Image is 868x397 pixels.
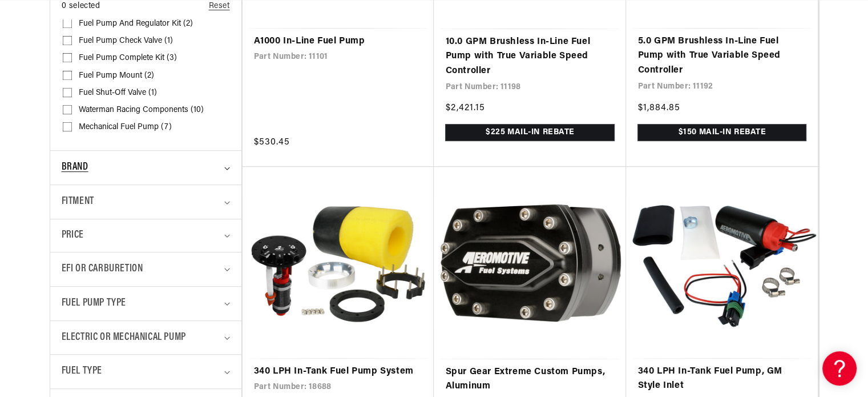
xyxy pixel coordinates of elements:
[62,321,230,355] summary: Electric or Mechanical Pump (0 selected)
[62,228,84,243] span: Price
[637,364,806,394] a: 340 LPH In-Tank Fuel Pump, GM Style Inlet
[62,363,102,380] span: Fuel Type
[254,364,423,379] a: 340 LPH In-Tank Fuel Pump System
[79,53,177,63] span: Fuel Pump Complete Kit (3)
[445,35,615,79] a: 10.0 GPM Brushless In-Line Fuel Pump with True Variable Speed Controller
[62,185,230,219] summary: Fitment (0 selected)
[62,219,230,252] summary: Price
[637,34,806,78] a: 5.0 GPM Brushless In-Line Fuel Pump with True Variable Speed Controller
[62,151,230,185] summary: Brand (0 selected)
[62,159,88,176] span: Brand
[79,122,172,133] span: Mechanical Fuel Pump (7)
[62,194,94,210] span: Fitment
[62,355,230,388] summary: Fuel Type (0 selected)
[79,19,193,29] span: Fuel Pump and Regulator Kit (2)
[79,88,157,98] span: Fuel Shut-Off Valve (1)
[79,36,173,46] span: Fuel Pump Check Valve (1)
[62,295,126,312] span: Fuel Pump Type
[62,287,230,320] summary: Fuel Pump Type (0 selected)
[79,71,154,81] span: Fuel Pump Mount (2)
[445,365,615,394] a: Spur Gear Extreme Custom Pumps, Aluminum
[79,105,204,115] span: Waterman Racing Components (10)
[62,252,230,286] summary: EFI or Carburetion (0 selected)
[62,330,186,346] span: Electric or Mechanical Pump
[254,34,423,49] a: A1000 In-Line Fuel Pump
[62,261,143,278] span: EFI or Carburetion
